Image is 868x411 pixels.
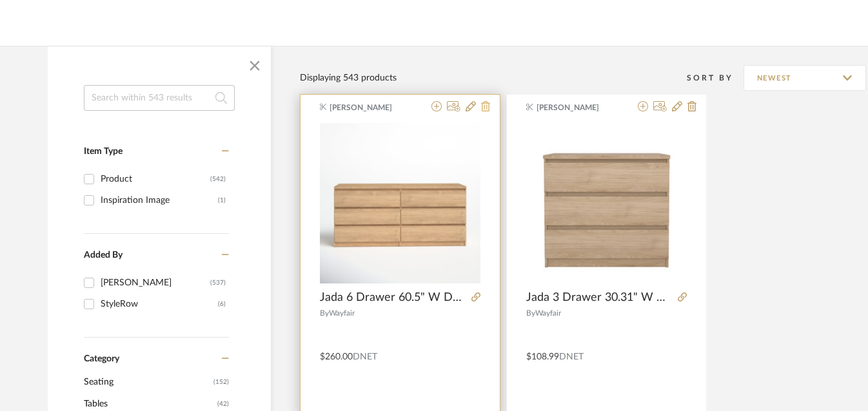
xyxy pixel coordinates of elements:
div: (537) [210,272,226,293]
input: Search within 543 results [84,85,235,111]
span: Wayfair [329,309,355,317]
span: DNET [559,352,584,361]
span: [PERSON_NAME] [537,102,618,113]
div: (1) [218,190,226,211]
span: Jada 3 Drawer 30.31" W Dresser [526,291,673,305]
div: [PERSON_NAME] [101,272,210,293]
span: By [526,309,535,317]
img: Jada 3 Drawer 30.31" W Dresser [526,123,687,283]
div: Product [101,169,210,189]
span: Added By [84,251,123,260]
div: Sort By [687,72,744,84]
span: (152) [213,372,229,392]
div: Inspiration Image [101,190,218,211]
span: $260.00 [320,352,353,361]
div: StyleRow [101,294,218,314]
span: Jada 6 Drawer 60.5" W Double Dresser [320,291,466,305]
span: Item Type [84,147,123,156]
span: DNET [353,352,377,361]
span: Seating [84,371,210,393]
button: Close [242,53,268,79]
img: Jada 6 Drawer 60.5" W Double Dresser [320,123,480,283]
div: (542) [210,169,226,189]
span: $108.99 [526,352,559,361]
span: By [320,309,329,317]
span: Wayfair [535,309,561,317]
div: 0 [320,122,480,283]
span: [PERSON_NAME] [330,102,411,113]
span: Category [84,354,119,365]
div: Displaying 543 products [300,71,397,85]
div: (6) [218,294,226,314]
